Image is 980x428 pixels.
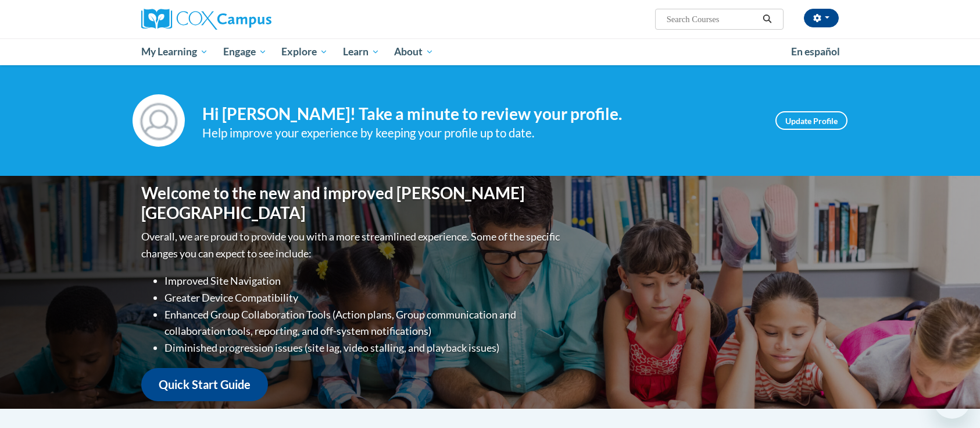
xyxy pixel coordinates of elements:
img: Profile Image [133,94,185,147]
a: Cox Campus [141,9,362,30]
a: About [387,38,442,65]
button: Search [759,12,776,26]
li: Greater Device Compatibility [164,289,563,306]
a: Explore [274,38,335,65]
h1: Welcome to the new and improved [PERSON_NAME][GEOGRAPHIC_DATA] [141,183,563,222]
span: Engage [223,45,267,59]
span: Explore [281,45,328,59]
a: My Learning [134,38,216,65]
div: Main menu [124,38,856,65]
a: Quick Start Guide [141,368,268,401]
p: Overall, we are proud to provide you with a more streamlined experience. Some of the specific cha... [141,228,563,262]
div: Help improve your experience by keeping your profile up to date. [202,123,758,143]
input: Search Courses [666,12,759,26]
a: Learn [335,38,387,65]
span: Learn [343,45,380,59]
iframe: Button to launch messaging window [933,381,971,419]
img: Cox Campus [141,9,271,30]
span: En español [791,45,840,58]
span: My Learning [141,45,208,59]
li: Diminished progression issues (site lag, video stalling, and playback issues) [164,339,563,356]
li: Enhanced Group Collaboration Tools (Action plans, Group communication and collaboration tools, re... [164,306,563,340]
a: Update Profile [775,111,847,130]
a: Engage [216,38,274,65]
button: Account Settings [804,9,839,27]
span: About [394,45,434,59]
li: Improved Site Navigation [164,273,563,289]
h4: Hi [PERSON_NAME]! Take a minute to review your profile. [202,104,758,124]
a: En español [784,40,847,64]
